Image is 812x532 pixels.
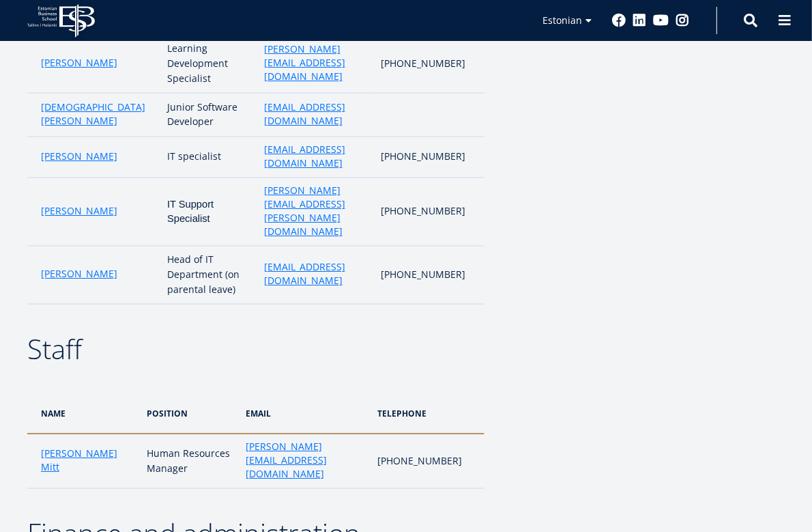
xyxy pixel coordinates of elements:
[377,454,462,467] font: [PHONE_NUMBER]
[381,268,465,281] font: [PHONE_NUMBER]
[41,150,117,163] font: [PERSON_NAME]
[264,100,345,127] font: [EMAIL_ADDRESS][DOMAIN_NAME]
[264,184,345,238] font: [PERSON_NAME][EMAIL_ADDRESS][PERSON_NAME][DOMAIN_NAME]
[41,408,66,419] font: name
[246,440,327,480] font: [PERSON_NAME][EMAIL_ADDRESS][DOMAIN_NAME]
[147,447,230,475] font: Human Resources Manager
[264,143,345,169] font: [EMAIL_ADDRESS][DOMAIN_NAME]
[264,42,345,83] font: [PERSON_NAME][EMAIL_ADDRESS][DOMAIN_NAME]
[41,267,117,281] a: [PERSON_NAME]
[246,440,364,481] a: [PERSON_NAME][EMAIL_ADDRESS][DOMAIN_NAME]
[381,150,465,163] font: [PHONE_NUMBER]
[167,199,214,224] font: IT Support Specialist
[264,42,367,83] a: [PERSON_NAME][EMAIL_ADDRESS][DOMAIN_NAME]
[41,100,154,128] a: [DEMOGRAPHIC_DATA][PERSON_NAME]
[41,100,145,127] font: [DEMOGRAPHIC_DATA][PERSON_NAME]
[167,42,228,85] font: Learning Development Specialist
[41,56,117,69] font: [PERSON_NAME]
[41,204,117,217] font: [PERSON_NAME]
[264,100,367,128] a: [EMAIL_ADDRESS][DOMAIN_NAME]
[147,408,188,419] font: position
[264,260,367,288] a: [EMAIL_ADDRESS][DOMAIN_NAME]
[41,56,117,70] a: [PERSON_NAME]
[167,100,237,128] font: Junior Software Developer
[264,143,367,170] a: [EMAIL_ADDRESS][DOMAIN_NAME]
[264,260,345,287] font: [EMAIL_ADDRESS][DOMAIN_NAME]
[41,204,117,218] a: [PERSON_NAME]
[41,150,117,163] a: [PERSON_NAME]
[27,330,82,367] font: Staff
[167,150,221,163] font: IT specialist
[264,184,367,238] a: [PERSON_NAME][EMAIL_ADDRESS][PERSON_NAME][DOMAIN_NAME]
[246,408,271,419] font: email
[167,253,240,296] font: Head of IT Department (on parental leave)
[41,447,117,473] font: [PERSON_NAME] Mitt
[41,447,133,474] a: [PERSON_NAME] Mitt
[41,267,117,280] font: [PERSON_NAME]
[381,57,465,70] font: [PHONE_NUMBER]
[377,408,426,419] font: telephone
[381,205,465,218] font: [PHONE_NUMBER]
